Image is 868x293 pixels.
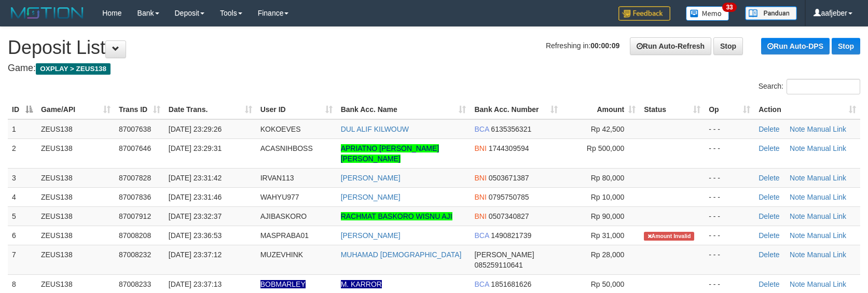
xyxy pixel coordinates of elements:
span: Rp 28,000 [591,250,625,259]
span: Refreshing in: [546,41,619,50]
span: OXPLAY > ZEUS138 [36,63,111,75]
span: BCA [474,231,489,240]
td: - - - [705,226,754,245]
a: Delete [759,193,779,201]
span: KOKOEVES [260,125,301,133]
img: panduan.png [745,6,797,20]
a: Manual Link [807,280,847,288]
span: [DATE] 23:31:42 [169,174,222,182]
span: ACASNIHBOSS [260,144,313,152]
a: Manual Link [807,231,847,240]
td: 3 [8,168,37,187]
span: Amount is not matched [644,232,694,241]
span: Rp 31,000 [591,231,625,240]
span: WAHYU977 [260,193,299,201]
span: 87007638 [119,125,151,133]
span: [DATE] 23:29:31 [169,144,222,152]
td: 1 [8,119,37,139]
span: [DATE] 23:29:26 [169,125,222,133]
span: BNI [474,193,486,201]
span: 87007828 [119,174,151,182]
a: Run Auto-DPS [761,38,830,54]
span: [DATE] 23:31:46 [169,193,222,201]
a: APRIATNO [PERSON_NAME] [PERSON_NAME] [341,144,439,163]
span: Copy 1744309594 to clipboard [489,144,529,152]
span: IRVAN113 [260,174,294,182]
td: - - - [705,245,754,274]
img: Feedback.jpg [618,6,670,21]
th: Op: activate to sort column ascending [705,100,754,119]
span: Copy 0795750785 to clipboard [489,193,529,201]
span: 33 [722,3,736,12]
td: ZEUS138 [37,206,115,226]
a: Note [790,174,805,182]
td: - - - [705,138,754,168]
a: Note [790,193,805,201]
span: Copy 6135356321 to clipboard [491,125,531,133]
td: 5 [8,206,37,226]
h4: Game: [8,63,860,74]
td: 4 [8,187,37,206]
a: [PERSON_NAME] [341,193,401,201]
th: Date Trans.: activate to sort column ascending [164,100,256,119]
span: [DATE] 23:37:12 [169,250,222,259]
td: ZEUS138 [37,119,115,139]
span: 87007646 [119,144,151,152]
span: [PERSON_NAME] [474,250,534,259]
a: M. KARROR [341,280,382,288]
a: Note [790,144,805,152]
td: ZEUS138 [37,168,115,187]
a: Delete [759,212,779,220]
span: Rp 500,000 [587,144,624,152]
td: - - - [705,168,754,187]
span: 87007912 [119,212,151,220]
th: Trans ID: activate to sort column ascending [115,100,164,119]
span: Rp 80,000 [591,174,625,182]
span: 87008208 [119,231,151,240]
th: Status: activate to sort column ascending [640,100,705,119]
td: - - - [705,187,754,206]
span: Copy 1851681626 to clipboard [491,280,531,288]
a: Note [790,231,805,240]
a: Manual Link [807,212,847,220]
a: Delete [759,125,779,133]
td: - - - [705,206,754,226]
span: BCA [474,125,489,133]
a: Note [790,125,805,133]
a: RACHMAT BASKORO WISNU AJI [341,212,452,220]
h1: Deposit List [8,37,860,58]
a: Run Auto-Refresh [630,37,711,55]
span: [DATE] 23:37:13 [169,280,222,288]
a: Manual Link [807,250,847,259]
th: ID: activate to sort column descending [8,100,37,119]
a: Manual Link [807,144,847,152]
span: Rp 10,000 [591,193,625,201]
td: ZEUS138 [37,187,115,206]
a: Delete [759,280,779,288]
span: 87007836 [119,193,151,201]
td: 2 [8,138,37,168]
span: Copy 0507340827 to clipboard [489,212,529,220]
a: Stop [832,38,860,54]
span: BNI [474,212,486,220]
strong: 00:00:09 [590,41,619,50]
span: AJIBASKORO [260,212,307,220]
td: ZEUS138 [37,245,115,274]
span: 87008233 [119,280,151,288]
span: Copy 0503671387 to clipboard [489,174,529,182]
a: Manual Link [807,193,847,201]
a: Delete [759,231,779,240]
span: Rp 42,500 [591,125,625,133]
td: 6 [8,226,37,245]
a: Note [790,280,805,288]
span: MASPRABA01 [260,231,309,240]
td: ZEUS138 [37,138,115,168]
th: Bank Acc. Number: activate to sort column ascending [470,100,562,119]
a: Manual Link [807,174,847,182]
span: 87008232 [119,250,151,259]
a: MUHAMAD [DEMOGRAPHIC_DATA] [341,250,462,259]
a: Manual Link [807,125,847,133]
a: DUL ALIF KILWOUW [341,125,409,133]
a: Delete [759,174,779,182]
span: Copy 1490821739 to clipboard [491,231,531,240]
